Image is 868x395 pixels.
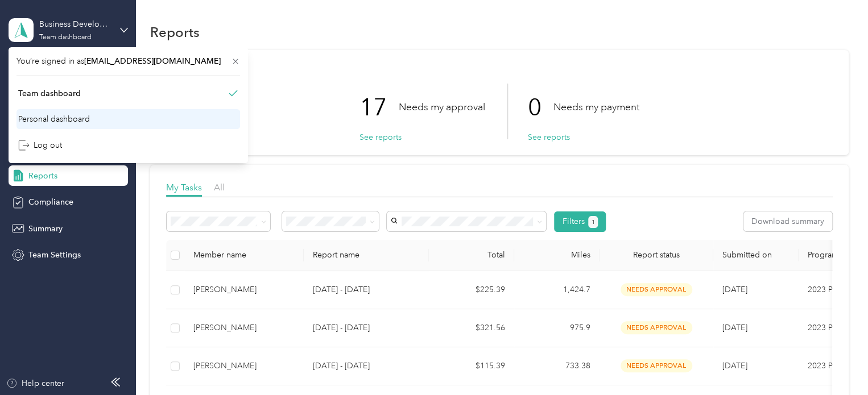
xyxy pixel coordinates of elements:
[722,361,747,371] span: [DATE]
[429,347,514,385] td: $115.39
[313,322,420,334] p: [DATE] - [DATE]
[304,240,429,271] th: Report name
[722,323,747,332] span: [DATE]
[18,88,81,99] div: Team dashboard
[621,321,692,334] span: needs approval
[193,250,295,260] div: Member name
[193,284,295,296] div: [PERSON_NAME]
[743,211,832,231] button: Download summary
[28,196,73,208] span: Compliance
[438,250,505,260] div: Total
[804,331,868,395] iframe: Everlance-gr Chat Button Frame
[193,322,295,334] div: [PERSON_NAME]
[528,84,553,131] p: 0
[39,34,92,41] div: Team dashboard
[514,271,600,309] td: 1,424.7
[528,131,570,143] button: See reports
[722,285,747,294] span: [DATE]
[193,360,295,372] div: [PERSON_NAME]
[214,182,225,193] span: All
[166,182,202,193] span: My Tasks
[514,347,600,385] td: 733.38
[18,113,90,125] div: Personal dashboard
[588,216,598,228] button: 1
[554,211,606,232] button: Filters1
[609,250,704,260] span: Report status
[166,72,833,84] h1: My Tasks
[313,284,420,296] p: [DATE] - [DATE]
[523,250,590,260] div: Miles
[429,309,514,347] td: $321.56
[16,55,240,67] span: You’re signed in as
[28,170,57,182] span: Reports
[429,271,514,309] td: $225.39
[184,240,304,271] th: Member name
[18,139,62,151] div: Log out
[713,240,799,271] th: Submitted on
[84,56,221,66] span: [EMAIL_ADDRESS][DOMAIN_NAME]
[399,100,485,114] p: Needs my approval
[313,360,420,372] p: [DATE] - [DATE]
[359,84,399,131] p: 17
[621,359,692,372] span: needs approval
[150,26,200,38] h1: Reports
[28,249,81,261] span: Team Settings
[592,217,595,227] span: 1
[6,377,64,389] button: Help center
[514,309,600,347] td: 975.9
[28,223,63,235] span: Summary
[621,283,692,296] span: needs approval
[359,131,402,143] button: See reports
[553,100,639,114] p: Needs my payment
[39,18,110,30] div: Business Development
